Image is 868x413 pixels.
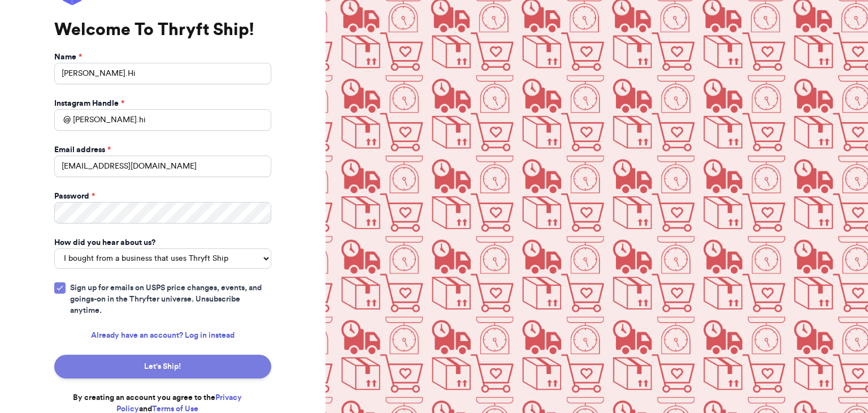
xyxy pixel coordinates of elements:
label: Password [54,191,95,202]
label: Name [54,51,82,63]
label: Instagram Handle [54,98,124,109]
button: Let‘s Ship! [54,355,271,378]
label: How did you hear about us? [54,237,155,248]
a: Already have an account? Log in instead [91,330,235,341]
div: @ [54,109,71,131]
h1: Welcome To Thryft Ship! [54,20,271,40]
a: Terms of Use [152,405,198,413]
label: Email address [54,144,111,156]
span: Sign up for emails on USPS price changes, events, and goings-on in the Thryfter universe. Unsubsc... [70,282,271,316]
